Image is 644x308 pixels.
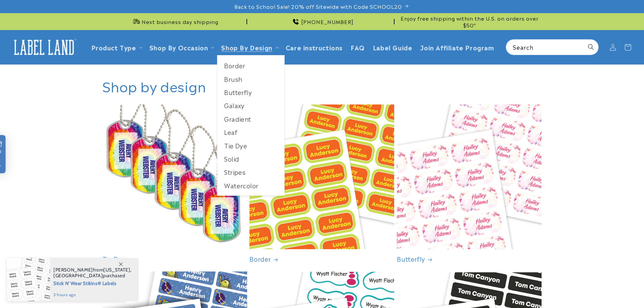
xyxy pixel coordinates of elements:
[217,125,284,139] a: Leaf
[217,165,284,179] a: Stripes
[53,267,132,279] span: from , purchased
[301,18,354,25] span: [PHONE_NUMBER]
[145,39,217,55] summary: Shop By Occasion
[217,112,284,125] a: Gradient
[217,59,284,72] a: Border
[217,152,284,165] a: Solid
[217,39,281,55] summary: Shop By Design
[347,39,369,55] a: FAQ
[397,13,542,30] div: Announcement
[53,267,93,273] span: [PERSON_NAME]
[369,39,416,55] a: Label Guide
[234,3,402,10] span: Back to School Sale! 20% off Sitewide with Code SCHOOL20
[221,43,272,52] a: Shop By Design
[142,18,218,25] span: Next business day shipping
[351,43,365,51] span: FAQ
[217,72,284,86] a: Brush
[87,39,145,55] summary: Product Type
[286,43,342,51] span: Care instructions
[149,43,208,51] span: Shop By Occasion
[102,255,247,263] a: Tie Dye
[217,139,284,152] a: Tie Dye
[53,273,103,279] span: [GEOGRAPHIC_DATA]
[250,13,395,30] div: Announcement
[416,39,498,55] a: Join Affiliate Program
[8,34,80,60] a: Label Land
[249,255,394,263] a: Border
[103,267,130,273] span: [US_STATE]
[217,179,284,192] a: Watercolor
[102,13,247,30] div: Announcement
[102,77,206,94] h2: Shop by design
[420,43,494,51] span: Join Affiliate Program
[397,255,542,263] a: Butterfly
[217,99,284,112] a: Galaxy
[217,86,284,99] a: Butterfly
[373,43,412,51] span: Label Guide
[282,39,347,55] a: Care instructions
[397,15,542,28] span: Enjoy free shipping within the U.S. on orders over $50*
[10,37,78,58] img: Label Land
[91,43,136,52] a: Product Type
[583,40,598,54] button: Search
